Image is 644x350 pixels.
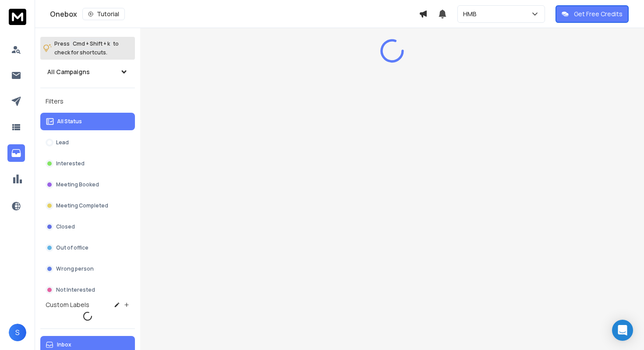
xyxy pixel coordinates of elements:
p: All Status [57,118,82,125]
button: Meeting Completed [40,197,135,214]
button: S [9,324,26,341]
p: Not Interested [56,286,95,293]
button: All Campaigns [40,63,135,81]
button: Lead [40,134,135,151]
p: Meeting Completed [56,202,108,209]
button: Tutorial [82,8,125,20]
button: Closed [40,218,135,236]
h1: All Campaigns [47,68,90,76]
p: Closed [56,223,75,230]
div: Open Intercom Messenger [612,320,633,341]
button: Get Free Credits [556,5,629,23]
p: Out of office [56,244,88,251]
p: HMB [463,10,480,18]
button: Interested [40,155,135,172]
h3: Filters [40,95,135,107]
p: Press to check for shortcuts. [54,39,119,57]
p: Wrong person [56,265,94,272]
p: Lead [56,139,69,146]
p: Meeting Booked [56,181,99,188]
p: Inbox [57,341,71,348]
button: Wrong person [40,260,135,278]
button: Not Interested [40,281,135,299]
span: Cmd + Shift + k [71,39,111,49]
button: Out of office [40,239,135,257]
p: Interested [56,160,85,167]
p: Get Free Credits [574,10,623,18]
button: Meeting Booked [40,176,135,193]
h3: Custom Labels [46,300,89,309]
div: Onebox [50,8,419,20]
button: All Status [40,113,135,130]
